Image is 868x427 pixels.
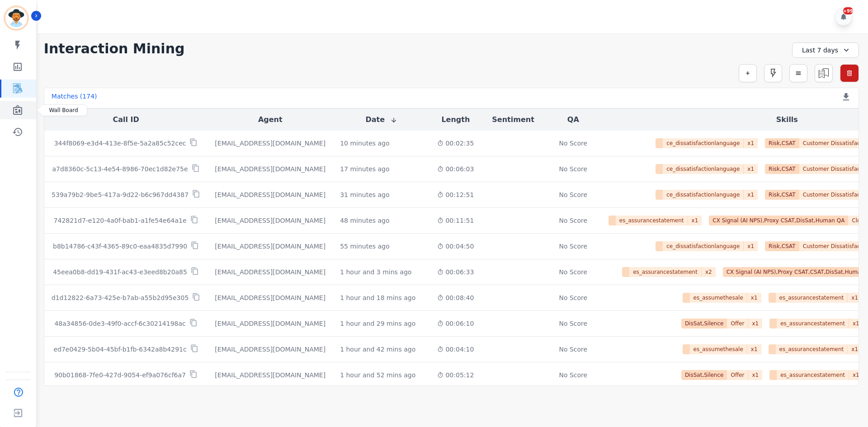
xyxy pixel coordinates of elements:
[629,267,702,277] span: es_assurancestatement
[437,371,474,380] div: 00:05:12
[843,7,853,14] div: +99
[663,138,744,148] span: ce_dissatisfactionlanguage
[663,164,744,174] span: ce_dissatisfactionlanguage
[559,345,587,354] div: No Score
[113,114,139,125] button: Call ID
[559,242,587,251] div: No Score
[340,293,415,302] div: 1 hour and 18 mins ago
[559,267,587,277] div: No Score
[727,370,748,380] span: Offer
[437,190,474,199] div: 00:12:51
[709,216,848,225] span: CX Signal (AI NPS),Proxy CSAT,DisSat,Human QA
[492,114,534,125] button: Sentiment
[52,293,189,302] p: d1d12822-6a73-425e-b7ab-a55b2d95e305
[849,370,863,380] span: x 1
[690,344,747,354] span: es_assumethesale
[765,241,799,251] span: Risk,CSAT
[748,319,762,328] span: x 1
[215,190,325,199] div: [EMAIL_ADDRESS][DOMAIN_NAME]
[437,267,474,277] div: 00:06:33
[52,164,188,174] p: a7d8360c-5c13-4e54-8986-70ec1d82e75e
[340,319,415,328] div: 1 hour and 29 mins ago
[340,139,389,148] div: 10 minutes ago
[215,293,325,302] div: [EMAIL_ADDRESS][DOMAIN_NAME]
[559,371,587,380] div: No Score
[437,293,474,302] div: 00:08:40
[340,242,389,251] div: 55 minutes ago
[54,139,186,148] p: 344f8069-e3d4-413e-8f5e-5a2a85c52cec
[437,164,474,174] div: 00:06:03
[366,114,398,125] button: Date
[776,293,848,303] span: es_assurancestatement
[776,114,798,125] button: Skills
[748,370,762,380] span: x 1
[744,190,758,200] span: x 1
[777,319,849,328] span: es_assurancestatement
[744,138,758,148] span: x 1
[559,319,587,328] div: No Score
[688,216,702,225] span: x 1
[340,371,415,380] div: 1 hour and 52 mins ago
[5,7,27,29] img: Bordered avatar
[215,139,325,148] div: [EMAIL_ADDRESS][DOMAIN_NAME]
[54,319,185,328] p: 48a34856-0de3-49f0-accf-6c30214198ac
[744,164,758,174] span: x 1
[744,241,758,251] span: x 1
[663,190,744,200] span: ce_dissatisfactionlanguage
[437,139,474,148] div: 00:02:35
[848,293,862,303] span: x 1
[616,216,688,225] span: es_assurancestatement
[437,319,474,328] div: 00:06:10
[340,216,389,225] div: 48 minutes ago
[681,319,727,328] span: DisSat,Silence
[215,319,325,328] div: [EMAIL_ADDRESS][DOMAIN_NAME]
[340,164,389,174] div: 17 minutes ago
[52,190,189,199] p: 539a79b2-9be5-417a-9d22-b6c967dd4387
[215,267,325,277] div: [EMAIL_ADDRESS][DOMAIN_NAME]
[54,371,186,380] p: 90b01868-7fe0-427d-9054-ef9a076cf6a7
[747,293,761,303] span: x 1
[215,216,325,225] div: [EMAIL_ADDRESS][DOMAIN_NAME]
[53,267,187,277] p: 45eea0b8-dd19-431f-ac43-e3eed8b20a85
[702,267,716,277] span: x 2
[340,190,389,199] div: 31 minutes ago
[52,92,97,104] div: Matches ( 174 )
[765,138,799,148] span: Risk,CSAT
[215,371,325,380] div: [EMAIL_ADDRESS][DOMAIN_NAME]
[765,164,799,174] span: Risk,CSAT
[690,293,747,303] span: es_assumethesale
[727,319,748,328] span: Offer
[559,293,587,302] div: No Score
[44,41,185,57] h1: Interaction Mining
[567,114,579,125] button: QA
[792,42,859,58] div: Last 7 days
[747,344,761,354] span: x 1
[215,242,325,251] div: [EMAIL_ADDRESS][DOMAIN_NAME]
[776,344,848,354] span: es_assurancestatement
[437,216,474,225] div: 00:11:51
[215,164,325,174] div: [EMAIL_ADDRESS][DOMAIN_NAME]
[437,242,474,251] div: 00:04:50
[54,216,187,225] p: 742821d7-e120-4a0f-bab1-a1fe54e64a1e
[663,241,744,251] span: ce_dissatisfactionlanguage
[340,267,411,277] div: 1 hour and 3 mins ago
[848,344,862,354] span: x 1
[559,216,587,225] div: No Score
[437,345,474,354] div: 00:04:10
[559,139,587,148] div: No Score
[777,370,849,380] span: es_assurancestatement
[215,345,325,354] div: [EMAIL_ADDRESS][DOMAIN_NAME]
[559,164,587,174] div: No Score
[681,370,727,380] span: DisSat,Silence
[849,319,863,328] span: x 1
[340,345,415,354] div: 1 hour and 42 mins ago
[258,114,283,125] button: Agent
[441,114,470,125] button: Length
[53,345,186,354] p: ed7e0429-5b04-45bf-b1fb-6342a8b4291c
[765,190,799,200] span: Risk,CSAT
[559,190,587,199] div: No Score
[53,242,187,251] p: b8b14786-c43f-4365-89c0-eaa4835d7990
